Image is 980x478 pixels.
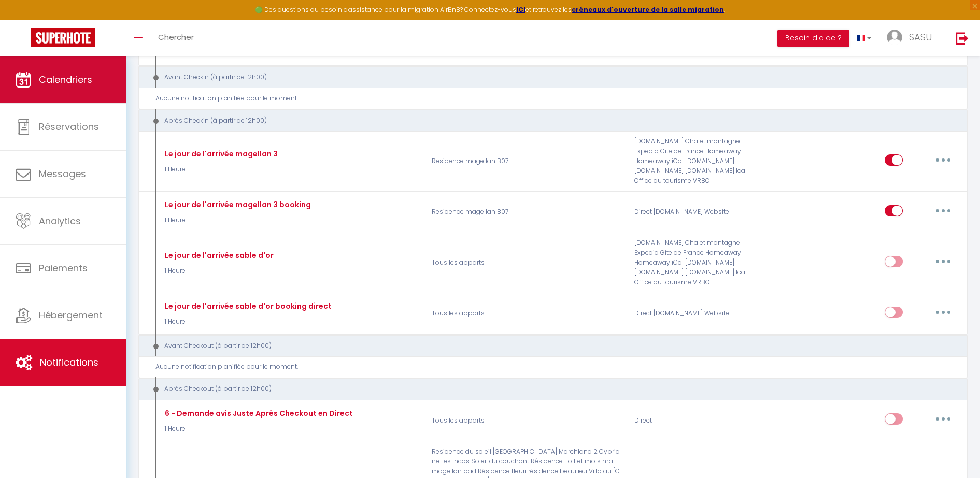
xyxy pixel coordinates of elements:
span: Paiements [39,262,88,274]
span: Chercher [158,32,194,42]
span: Calendriers [39,73,92,86]
div: Le jour de l'arrivée sable d'or [162,250,274,261]
img: Super Booking [31,28,95,47]
div: Aucune notification planifiée pour le moment. [155,362,958,372]
div: Le jour de l'arrivée magellan 3 booking [162,199,311,210]
p: 1 Heure [162,424,353,434]
div: Le jour de l'arrivée sable d'or booking direct [162,300,332,312]
p: 1 Heure [162,266,274,276]
button: Ouvrir le widget de chat LiveChat [8,4,39,35]
a: ICI [516,5,525,14]
div: [DOMAIN_NAME] Chalet montagne Expedia Gite de France Homeaway Homeaway iCal [DOMAIN_NAME] [DOMAIN... [628,238,762,287]
p: Residence magellan B07 [425,197,628,227]
span: Réservations [39,120,99,133]
p: 1 Heure [162,165,278,175]
p: Tous les apparts [425,299,628,329]
div: [DOMAIN_NAME] Chalet montagne Expedia Gite de France Homeaway Homeaway iCal [DOMAIN_NAME] [DOMAIN... [628,137,762,185]
a: créneaux d'ouverture de la salle migration [572,5,724,14]
span: Notifications [40,356,98,369]
button: Besoin d'aide ? [777,30,849,47]
a: ... SASU [879,20,945,56]
div: Direct [DOMAIN_NAME] Website [628,299,762,329]
p: 1 Heure [162,317,332,327]
div: Après Checkout (à partir de 12h00) [148,384,942,394]
div: Après Checkin (à partir de 12h00) [148,116,942,126]
span: Messages [39,167,86,180]
div: Le jour de l'arrivée magellan 3 [162,148,278,160]
div: 6 - Demande avis Juste Après Checkout en Direct [162,408,353,419]
img: ... [887,30,902,45]
div: Aucune notification planifiée pour le moment. [155,94,958,104]
a: Chercher [150,20,202,56]
div: Avant Checkin (à partir de 12h00) [148,73,942,82]
span: SASU [909,31,932,44]
div: Direct [DOMAIN_NAME] Website [628,197,762,227]
p: 1 Heure [162,215,311,225]
img: logout [956,32,969,45]
span: Hébergement [39,309,103,322]
p: Residence magellan B07 [425,137,628,185]
span: Analytics [39,214,81,227]
p: Tous les apparts [425,405,628,436]
p: Tous les apparts [425,238,628,287]
div: Direct [628,405,762,436]
div: Avant Checkout (à partir de 12h00) [148,341,942,351]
